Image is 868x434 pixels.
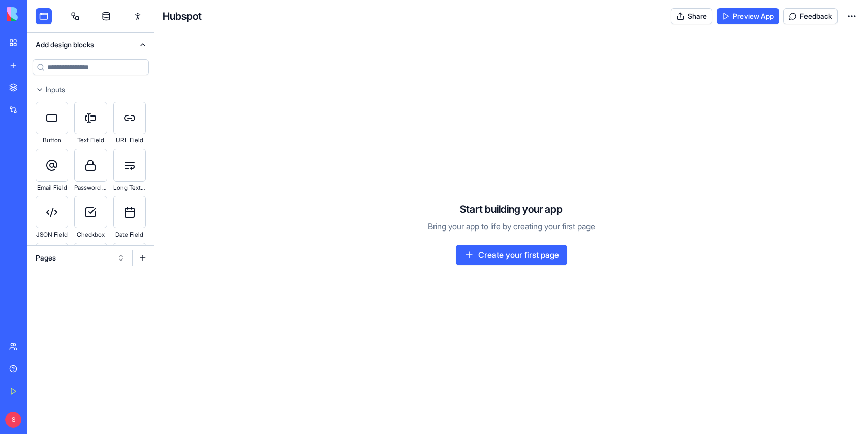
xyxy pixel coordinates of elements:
[783,8,838,24] button: Feedback
[74,182,107,194] div: Password Field
[27,81,154,98] button: Inputs
[456,245,567,265] a: Create your first page
[163,9,202,23] h4: Hubspot
[428,220,595,233] p: Bring your app to life by creating your first page
[27,33,154,57] button: Add design blocks
[74,134,107,147] div: Text Field
[113,182,146,194] div: Long Text Field
[113,228,146,241] div: Date Field
[7,7,70,21] img: logo
[74,228,107,241] div: Checkbox
[460,202,563,216] h4: Start building your app
[30,250,130,266] button: Pages
[717,8,779,24] a: Preview App
[36,228,68,241] div: JSON Field
[36,182,68,194] div: Email Field
[113,134,146,147] div: URL Field
[36,134,68,147] div: Button
[5,412,21,428] span: S
[671,8,712,24] button: Share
